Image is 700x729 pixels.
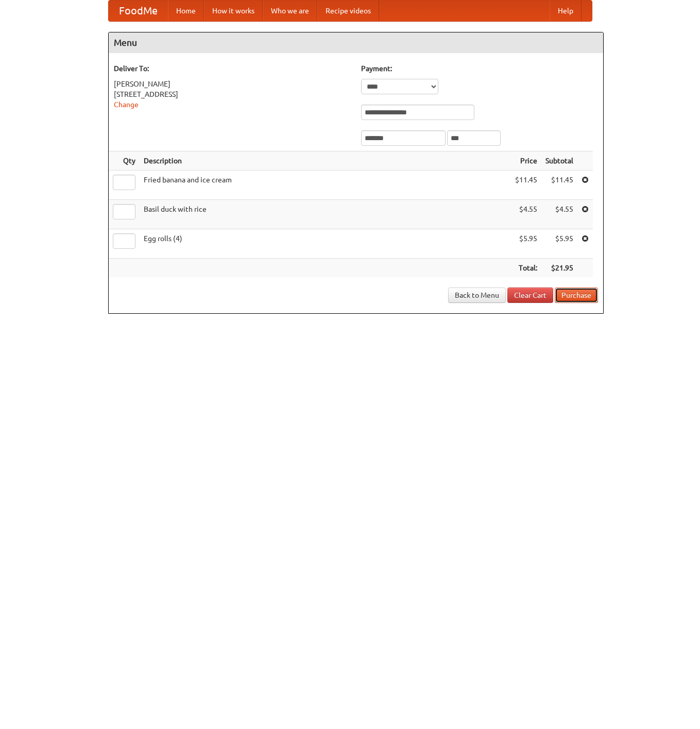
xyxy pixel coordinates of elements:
th: Subtotal [541,151,577,171]
th: Qty [109,151,140,171]
td: $11.45 [541,171,577,200]
a: FoodMe [109,1,168,21]
a: Home [168,1,204,21]
a: Help [550,1,582,21]
td: $5.95 [541,229,577,259]
td: Egg rolls (4) [140,229,511,259]
h5: Payment: [361,63,598,74]
a: Recipe videos [317,1,379,21]
th: Description [140,151,511,171]
a: Who we are [263,1,317,21]
a: Clear Cart [507,287,553,303]
td: Fried banana and ice cream [140,171,511,200]
h4: Menu [109,32,603,53]
td: $4.55 [511,200,541,229]
th: Price [511,151,541,171]
td: Basil duck with rice [140,200,511,229]
th: Total: [511,259,541,278]
button: Purchase [555,287,598,303]
div: [STREET_ADDRESS] [114,89,351,99]
a: How it works [204,1,263,21]
div: [PERSON_NAME] [114,79,351,89]
a: Back to Menu [448,287,506,303]
a: Change [114,100,139,109]
td: $4.55 [541,200,577,229]
h5: Deliver To: [114,63,351,74]
td: $11.45 [511,171,541,200]
th: $21.95 [541,259,577,278]
td: $5.95 [511,229,541,259]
